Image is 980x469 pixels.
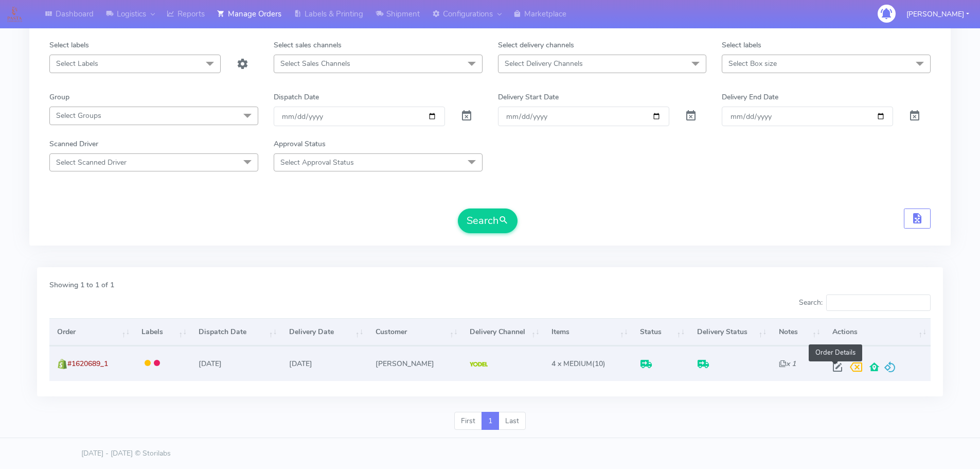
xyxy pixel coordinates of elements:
span: (10) [551,359,605,369]
th: Status: activate to sort column ascending [632,318,689,346]
span: Select Approval Status [280,158,354,167]
th: Actions: activate to sort column ascending [825,318,931,346]
td: [PERSON_NAME] [367,346,461,380]
label: Showing 1 to 1 of 1 [49,280,114,290]
img: shopify.png [57,359,67,369]
th: Customer: activate to sort column ascending [367,318,461,346]
span: Select Scanned Driver [56,158,127,167]
label: Approval Status [274,138,326,149]
th: Notes: activate to sort column ascending [771,318,824,346]
th: Delivery Status: activate to sort column ascending [689,318,771,346]
span: Select Groups [56,111,101,120]
span: Select Labels [56,59,98,68]
span: Select Box size [728,59,777,68]
td: [DATE] [191,346,281,380]
span: 4 x MEDIUM [551,359,592,369]
span: #1620689_1 [67,359,108,369]
th: Delivery Channel: activate to sort column ascending [462,318,544,346]
i: x 1 [779,359,796,369]
span: Select Delivery Channels [505,59,583,68]
label: Search: [799,294,931,311]
img: Yodel [470,362,488,367]
button: Search [458,209,518,233]
label: Delivery End Date [722,92,778,102]
label: Delivery Start Date [498,92,559,102]
label: Scanned Driver [49,138,98,149]
input: Search: [826,294,931,311]
label: Select delivery channels [498,40,574,50]
th: Items: activate to sort column ascending [544,318,632,346]
label: Select labels [722,40,761,50]
button: [PERSON_NAME] [899,4,977,25]
label: Group [49,92,69,102]
th: Dispatch Date: activate to sort column ascending [191,318,281,346]
span: Select Sales Channels [280,59,350,68]
label: Select sales channels [274,40,342,50]
label: Dispatch Date [274,92,319,102]
th: Labels: activate to sort column ascending [134,318,191,346]
td: [DATE] [281,346,368,380]
label: Select labels [49,40,89,50]
th: Order: activate to sort column ascending [49,318,134,346]
th: Delivery Date: activate to sort column ascending [281,318,368,346]
a: 1 [482,412,499,430]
